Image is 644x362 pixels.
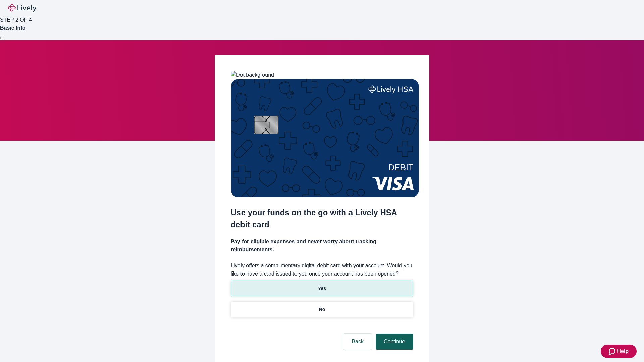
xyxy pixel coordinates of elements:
[376,334,413,350] button: Continue
[231,302,413,317] button: No
[231,71,274,79] img: Dot background
[231,281,413,296] button: Yes
[318,285,326,292] p: Yes
[231,262,413,278] label: Lively offers a complimentary digital debit card with your account. Would you like to have a card...
[8,4,36,12] img: Lively
[609,347,617,355] svg: Zendesk support icon
[231,79,419,197] img: Debit card
[617,347,629,355] span: Help
[319,306,325,313] p: No
[343,334,372,350] button: Back
[231,206,413,231] h2: Use your funds on the go with a Lively HSA debit card
[231,238,413,254] h4: Pay for eligible expenses and never worry about tracking reimbursements.
[601,345,637,358] button: Zendesk support iconHelp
